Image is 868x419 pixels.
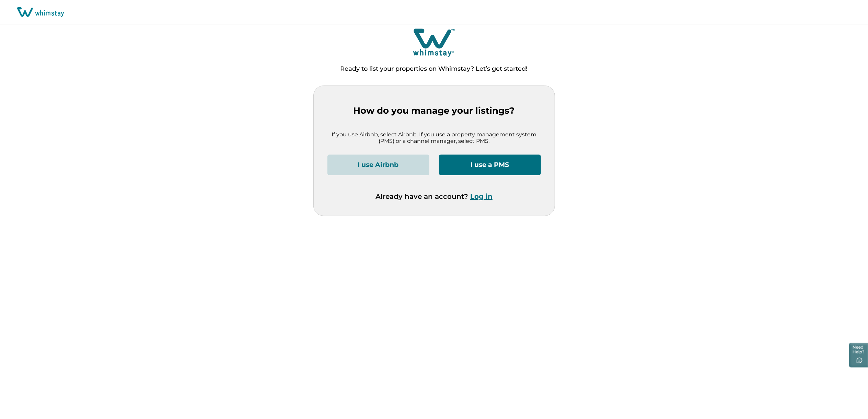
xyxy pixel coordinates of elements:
p: How do you manage your listings? [327,105,541,116]
p: Already have an account? [375,192,493,201]
p: Ready to list your properties on Whimstay? Let’s get started! [340,66,528,72]
p: If you use Airbnb, select Airbnb. If you use a property management system (PMS) or a channel mana... [327,131,541,145]
button: I use a PMS [439,155,541,175]
button: Log in [470,192,493,201]
button: I use Airbnb [327,155,429,175]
